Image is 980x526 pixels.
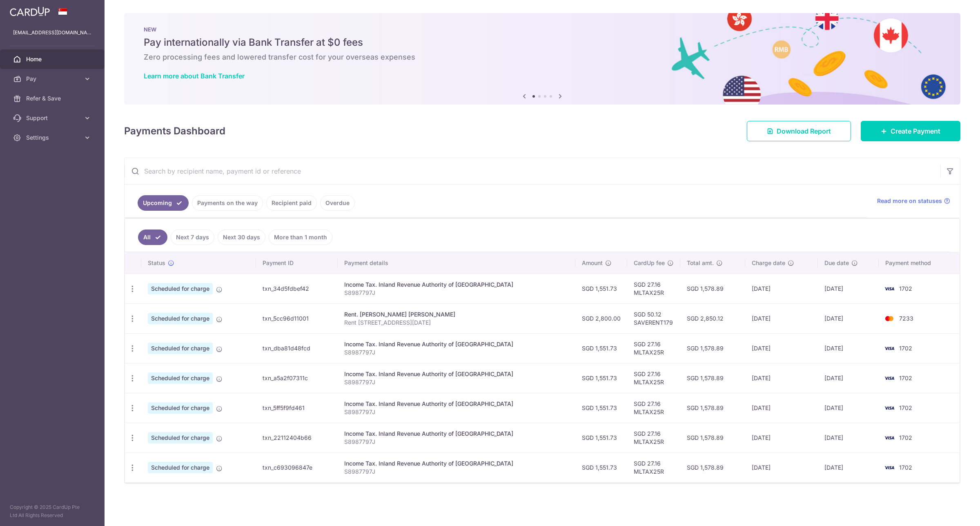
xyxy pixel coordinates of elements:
td: SGD 1,578.89 [680,393,745,423]
td: [DATE] [745,274,817,303]
img: Bank Card [881,463,898,473]
a: Payments on the way [192,195,263,211]
th: Payment method [879,252,960,274]
td: SGD 1,551.73 [575,452,627,482]
span: Support [26,114,80,122]
td: SGD 27.16 MLTAX25R [627,393,680,423]
span: Scheduled for charge [148,372,213,384]
td: [DATE] [745,363,817,393]
a: Create Payment [861,121,960,141]
span: Scheduled for charge [148,313,213,324]
h6: Zero processing fees and lowered transfer cost for your overseas expenses [144,52,941,62]
td: SGD 2,800.00 [575,303,627,333]
td: txn_a5a2f07311c [256,363,338,393]
div: Income Tax. Inland Revenue Authority of [GEOGRAPHIC_DATA] [344,370,569,378]
a: Overdue [320,195,355,211]
img: CardUp [10,7,50,16]
span: Scheduled for charge [148,462,213,473]
p: [EMAIL_ADDRESS][DOMAIN_NAME] [13,29,91,37]
span: Total amt. [687,259,714,267]
td: SGD 27.16 MLTAX25R [627,452,680,482]
img: Bank Card [881,403,898,413]
td: SGD 27.16 MLTAX25R [627,363,680,393]
img: Bank transfer banner [124,13,960,105]
td: SGD 1,551.73 [575,393,627,423]
span: Create Payment [891,126,940,136]
span: Scheduled for charge [148,402,213,414]
span: 1702 [899,345,912,352]
td: SGD 50.12 SAVERENT179 [627,303,680,333]
td: txn_dba81d48fcd [256,333,338,363]
td: txn_c693096847e [256,452,338,482]
td: [DATE] [818,333,879,363]
td: txn_5cc96d11001 [256,303,338,333]
td: [DATE] [745,393,817,423]
p: S8987797J [344,468,569,476]
span: Pay [26,75,80,83]
a: Learn more about Bank Transfer [144,72,245,80]
th: Payment ID [256,252,338,274]
a: All [138,230,167,245]
h4: Payments Dashboard [124,124,225,138]
p: NEW [144,26,941,33]
td: [DATE] [818,393,879,423]
span: 1702 [899,374,912,381]
td: [DATE] [818,303,879,333]
td: SGD 1,578.89 [680,274,745,303]
span: Home [26,55,80,63]
span: Amount [582,259,603,267]
span: Status [148,259,165,267]
td: SGD 1,551.73 [575,423,627,452]
span: Scheduled for charge [148,432,213,444]
span: Due date [824,259,849,267]
td: [DATE] [745,423,817,452]
td: SGD 1,578.89 [680,363,745,393]
td: SGD 1,551.73 [575,363,627,393]
span: 1702 [899,434,912,441]
td: SGD 1,578.89 [680,423,745,452]
td: SGD 1,551.73 [575,333,627,363]
td: SGD 27.16 MLTAX25R [627,423,680,452]
span: 1702 [899,285,912,292]
a: Download Report [747,121,851,141]
img: Bank Card [881,373,898,383]
span: 1702 [899,464,912,471]
div: Rent. [PERSON_NAME] [PERSON_NAME] [344,310,569,319]
p: S8987797J [344,348,569,357]
div: Income Tax. Inland Revenue Authority of [GEOGRAPHIC_DATA] [344,400,569,408]
td: txn_34d5fdbef42 [256,274,338,303]
span: Refer & Save [26,94,80,103]
span: Scheduled for charge [148,343,213,354]
img: Bank Card [881,284,898,294]
img: Bank Card [881,314,898,323]
div: Income Tax. Inland Revenue Authority of [GEOGRAPHIC_DATA] [344,430,569,438]
a: Next 30 days [218,230,265,245]
td: [DATE] [745,452,817,482]
span: 1702 [899,404,912,411]
td: SGD 2,850.12 [680,303,745,333]
div: Income Tax. Inland Revenue Authority of [GEOGRAPHIC_DATA] [344,281,569,289]
a: Recipient paid [266,195,317,211]
a: Read more on statuses [877,197,950,205]
td: SGD 27.16 MLTAX25R [627,333,680,363]
p: S8987797J [344,289,569,297]
img: Bank Card [881,343,898,353]
td: [DATE] [745,333,817,363]
img: Bank Card [881,433,898,443]
a: Next 7 days [171,230,214,245]
span: CardUp fee [634,259,665,267]
span: Settings [26,134,80,142]
td: SGD 1,578.89 [680,452,745,482]
td: [DATE] [818,423,879,452]
td: txn_22112404b66 [256,423,338,452]
td: [DATE] [818,363,879,393]
td: [DATE] [818,274,879,303]
span: Scheduled for charge [148,283,213,294]
span: Help [72,6,89,13]
td: [DATE] [818,452,879,482]
div: Income Tax. Inland Revenue Authority of [GEOGRAPHIC_DATA] [344,459,569,468]
td: SGD 27.16 MLTAX25R [627,274,680,303]
h5: Pay internationally via Bank Transfer at $0 fees [144,36,941,49]
td: SGD 1,578.89 [680,333,745,363]
a: Upcoming [138,195,189,211]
